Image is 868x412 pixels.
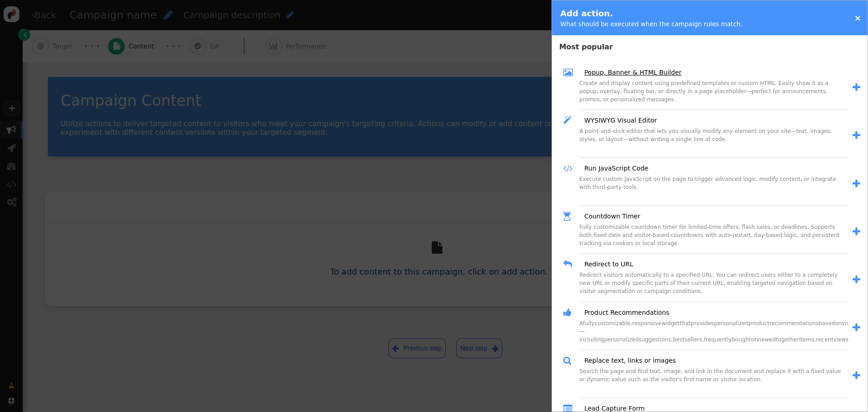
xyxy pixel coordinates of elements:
a: WYSIWYG Visual Editor [578,116,657,125]
span:  [563,258,578,271]
span: recommendations [769,320,819,327]
span: product [749,320,769,327]
span: responsive [632,320,661,327]
span:  [853,227,860,237]
span:  [853,131,860,140]
span:  [563,306,578,319]
span: on [835,320,842,327]
a: × [854,13,861,23]
a:  [848,128,861,143]
span:  [563,354,578,367]
div: What should be executed when the campaign rules match. [560,19,742,28]
a: Popup, Banner & HTML Builder [578,68,681,77]
span: personalized [714,320,748,327]
span: sellers, [684,336,704,343]
div: Execute custom JavaScript on the page to trigger advanced logic, modify content, or integrate wit... [580,175,848,206]
div: Redirect visitors automatically to a specified URL. You can redirect users either to a completely... [580,271,848,302]
div: Create and display content using predefined templates or custom HTML. Easily show it as a popup, ... [580,79,848,110]
span: A [580,320,583,327]
span: together [776,336,799,343]
span: widget [661,320,679,327]
span: best [673,336,684,343]
div: Fully customizable countdown timer for limited-time offers, flash sales, or deadlines. Supports b... [580,223,848,254]
span:  [853,179,860,189]
a: Product Recommendations [578,308,669,317]
span: viewed [756,336,776,343]
span:  [563,114,578,127]
span: that [680,320,691,327]
h4: Most popular [552,38,868,52]
a:  [848,321,861,335]
span: bought [732,336,751,343]
span:  [853,323,860,332]
span: frequently [704,336,732,343]
span: based [819,320,835,327]
span:  [563,210,578,223]
a:  [848,225,861,239]
a:  [848,369,861,383]
a:  [848,81,861,95]
span:  [563,162,578,175]
span:  [853,371,860,380]
span: or [751,336,756,343]
div: A point-and-click editor that lets you visually modify any element on your site—text, images, sty... [580,127,848,158]
span: personalized [604,336,638,343]
span:  [853,83,860,92]
a: Redirect to URL [578,260,633,269]
span: visitor [842,320,859,327]
a: Countdown Timer [578,212,640,221]
a: Run JavaScript Code [578,164,648,173]
span:  [853,275,860,284]
span: customizable, [594,320,632,327]
span: fully [583,320,594,327]
span: suggestions, [639,336,673,343]
a: Replace text, links or images [578,356,676,365]
div: Search the page and find text, image, and link in the document and replace it with a fixed value ... [580,367,848,398]
span: provides [691,320,714,327]
span: items, [799,336,816,343]
a:  [848,273,861,287]
span:  [563,66,578,79]
a:  [848,177,861,191]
